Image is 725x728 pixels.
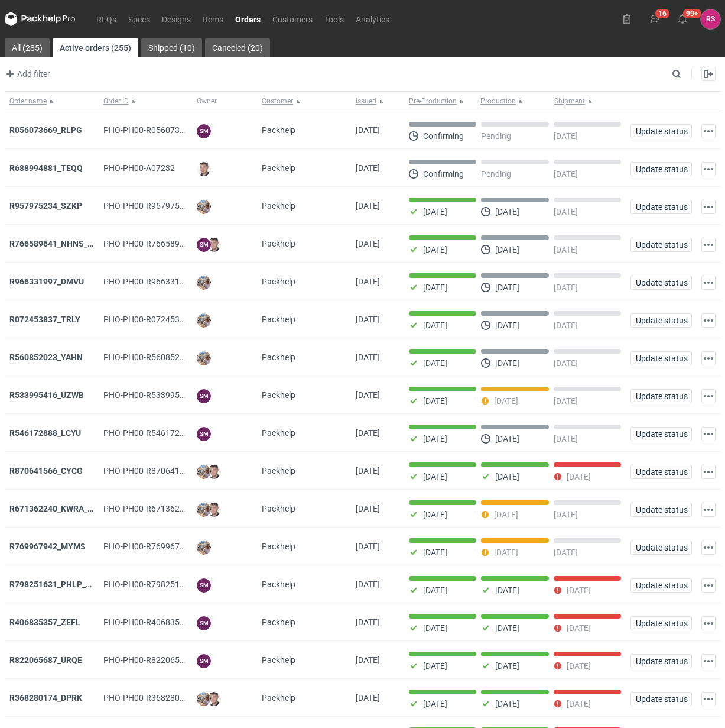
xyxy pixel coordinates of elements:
span: PHO-PH00-R822065687_URQE [103,655,219,665]
strong: R798251631_PHLP_V1 [9,580,96,589]
button: Add filter [2,67,51,81]
strong: R546172888_LCYU [9,428,81,438]
button: Actions [701,162,716,176]
span: Update status [636,392,687,400]
button: 16 [645,9,664,28]
figcaption: RS [701,9,720,29]
p: [DATE] [423,585,447,595]
button: Update status [630,200,692,214]
button: Actions [701,351,716,365]
figcaption: SM [197,578,211,593]
span: Order ID [103,96,129,106]
span: Production [480,96,516,106]
button: Update status [630,541,692,555]
p: [DATE] [554,358,578,368]
img: Michał Palasek [197,200,211,214]
p: [DATE] [494,548,518,557]
a: Designs [156,12,197,26]
p: [DATE] [495,245,519,254]
a: Canceled (20) [205,38,270,57]
span: Packhelp [262,125,295,135]
span: Customer [262,96,293,106]
img: Maciej Sikora [197,162,211,176]
span: 03/09/2025 [356,315,380,324]
figcaption: SM [197,654,211,668]
button: 99+ [673,9,692,28]
button: Update status [630,351,692,365]
a: Orders [229,12,266,26]
span: 16/09/2025 [356,163,380,173]
p: [DATE] [423,472,447,481]
span: Packhelp [262,352,295,362]
a: RFQs [90,12,122,26]
span: Update status [636,619,687,627]
span: Issued [356,96,376,106]
span: Packhelp [262,163,295,173]
img: Michał Palasek [197,465,211,479]
div: Rafał Stani [701,9,720,29]
span: Pre-Production [409,96,457,106]
a: R822065687_URQE [9,655,82,665]
a: R966331997_DMVU [9,277,84,286]
p: [DATE] [423,283,447,292]
button: Update status [630,389,692,403]
span: PHO-PH00-R368280174_DPRK [103,693,219,703]
p: [DATE] [495,585,519,595]
p: [DATE] [423,510,447,519]
a: R769967942_MYMS [9,542,86,551]
span: Packhelp [262,504,295,513]
p: [DATE] [495,358,519,368]
input: Search [669,67,707,81]
button: Update status [630,692,692,706]
span: 20/08/2025 [356,580,380,589]
span: PHO-PH00-R957975234_SZKP [103,201,217,211]
strong: R560852023_YAHN [9,352,83,362]
button: Actions [701,389,716,403]
span: PHO-PH00-R966331997_DMVU [103,277,220,286]
span: PHO-PH00-R072453837_TRLY [103,315,216,324]
img: Michał Palasek [197,541,211,555]
span: PHO-PH00-R671362240_KWRA_QIOQ_ZFHA [103,504,268,513]
span: 21/08/2025 [356,542,380,551]
span: PHO-PH00-R056073669_RLPG [103,125,219,135]
button: Actions [701,541,716,555]
span: Packhelp [262,428,295,438]
p: Pending [481,131,511,141]
button: Update status [630,238,692,252]
span: Update status [636,657,687,665]
img: Maciej Sikora [207,692,221,706]
p: [DATE] [495,623,519,633]
button: Pre-Production [404,92,478,111]
span: PHO-PH00-A07232 [103,163,175,173]
button: Actions [701,276,716,290]
button: Actions [701,427,716,441]
img: Michał Palasek [197,503,211,517]
button: Update status [630,276,692,290]
a: All (285) [5,38,50,57]
span: PHO-PH00-R406835357_ZEFL [103,617,216,627]
button: Update status [630,313,692,328]
strong: R533995416_UZWB [9,390,84,400]
img: Maciej Sikora [207,503,221,517]
p: [DATE] [423,207,447,216]
span: PHO-PH00-R798251631_PHLP_V1 [103,580,232,589]
img: Michał Palasek [197,313,211,328]
p: [DATE] [423,623,447,633]
button: Update status [630,578,692,593]
a: R671362240_KWRA_QIOQ_ZFHA [9,504,132,513]
img: Michał Palasek [197,351,211,365]
button: Order name [5,92,99,111]
button: Order ID [99,92,193,111]
button: Actions [701,654,716,668]
span: Update status [636,543,687,552]
span: 09/09/2025 [356,201,380,211]
p: [DATE] [423,434,447,444]
button: Issued [351,92,404,111]
figcaption: SM [197,238,211,252]
span: PHO-PH00-R546172888_LCYU [103,428,217,438]
span: Packhelp [262,580,295,589]
span: 17/09/2025 [356,125,380,135]
p: [DATE] [495,472,519,481]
